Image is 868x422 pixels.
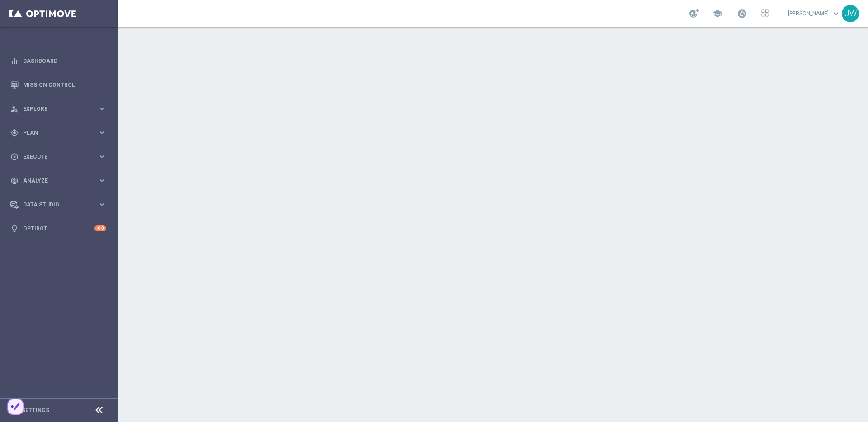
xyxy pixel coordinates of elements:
div: Explore [10,105,98,113]
button: person_search Explore keyboard_arrow_right [10,105,107,113]
button: equalizer Dashboard [10,57,107,65]
span: keyboard_arrow_down [831,9,841,19]
span: Analyze [23,178,98,183]
a: Settings [22,408,49,413]
i: track_changes [10,177,19,185]
i: play_circle_outline [10,153,19,161]
div: Dashboard [10,49,106,73]
div: +10 [94,225,106,231]
a: Dashboard [23,49,106,73]
i: lightbulb [10,225,19,233]
button: lightbulb Optibot +10 [10,225,107,232]
span: school [712,9,722,19]
i: keyboard_arrow_right [98,128,106,137]
i: keyboard_arrow_right [98,152,106,161]
a: Mission Control [23,73,106,97]
span: Plan [23,130,98,136]
span: Explore [23,106,98,112]
button: play_circle_outline Execute keyboard_arrow_right [10,153,107,160]
span: Execute [23,154,98,159]
div: Data Studio [10,201,98,209]
div: Optibot [10,216,106,240]
button: Mission Control [10,81,107,89]
button: track_changes Analyze keyboard_arrow_right [10,177,107,184]
span: Data Studio [23,202,98,207]
div: Plan [10,129,98,137]
div: Execute [10,153,98,161]
div: Analyze [10,177,98,185]
div: JW [842,5,859,22]
a: Optibot [23,216,94,240]
i: gps_fixed [10,129,19,137]
i: keyboard_arrow_right [98,176,106,185]
i: equalizer [10,57,19,65]
a: [PERSON_NAME]keyboard_arrow_down [787,7,842,20]
i: keyboard_arrow_right [98,200,106,209]
button: gps_fixed Plan keyboard_arrow_right [10,129,107,136]
i: keyboard_arrow_right [98,104,106,113]
div: Mission Control [10,73,106,97]
button: Data Studio keyboard_arrow_right [10,201,107,208]
i: person_search [10,105,19,113]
